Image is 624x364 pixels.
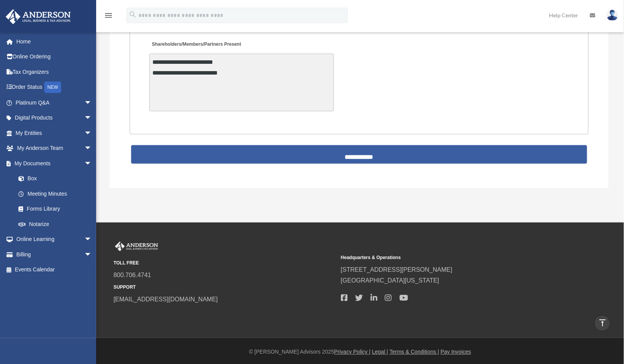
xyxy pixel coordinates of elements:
[128,10,137,19] i: search
[440,349,471,355] a: Pay Invoices
[5,80,103,95] a: Order StatusNEW
[5,232,103,247] a: Online Learningarrow_drop_down
[11,216,103,232] a: Notarize
[84,247,100,263] span: arrow_drop_down
[44,81,61,93] div: NEW
[149,40,243,50] label: Shareholders/Members/Partners Present
[11,186,100,201] a: Meeting Minutes
[84,156,100,171] span: arrow_drop_down
[84,125,100,141] span: arrow_drop_down
[11,201,103,217] a: Forms Library
[113,296,218,303] a: [EMAIL_ADDRESS][DOMAIN_NAME]
[113,284,335,292] small: SUPPORT
[5,125,103,141] a: My Entitiesarrow_drop_down
[334,349,371,355] a: Privacy Policy |
[84,232,100,248] span: arrow_drop_down
[390,349,439,355] a: Terms & Conditions |
[5,247,103,262] a: Billingarrow_drop_down
[5,64,103,80] a: Tax Organizers
[594,315,611,331] a: vertical_align_top
[341,254,563,262] small: Headquarters & Operations
[5,95,103,110] a: Platinum Q&Aarrow_drop_down
[104,11,113,20] i: menu
[598,318,607,327] i: vertical_align_top
[5,262,103,278] a: Events Calendar
[84,95,100,111] span: arrow_drop_down
[5,34,103,49] a: Home
[104,13,113,20] a: menu
[5,156,103,171] a: My Documentsarrow_drop_down
[113,272,151,279] a: 800.706.4741
[84,110,100,126] span: arrow_drop_down
[84,141,100,156] span: arrow_drop_down
[341,267,452,273] a: [STREET_ADDRESS][PERSON_NAME]
[5,110,103,126] a: Digital Productsarrow_drop_down
[11,171,103,186] a: Box
[341,278,439,284] a: [GEOGRAPHIC_DATA][US_STATE]
[96,347,624,357] div: © [PERSON_NAME] Advisors 2025
[5,141,103,156] a: My Anderson Teamarrow_drop_down
[607,10,618,21] img: User Pic
[5,49,103,65] a: Online Ordering
[372,349,388,355] a: Legal |
[113,259,335,268] small: TOLL FREE
[113,242,160,252] img: Anderson Advisors Platinum Portal
[3,9,73,24] img: Anderson Advisors Platinum Portal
